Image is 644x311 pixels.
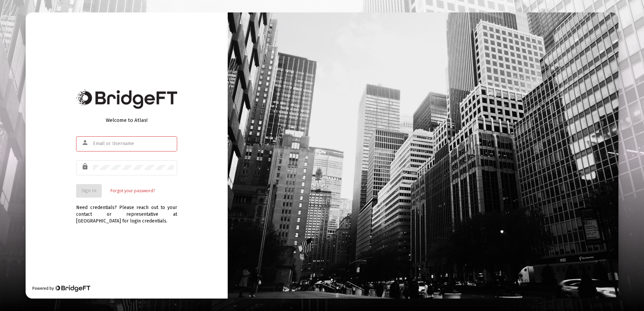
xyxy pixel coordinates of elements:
[76,90,177,109] img: Bridge Financial Technology Logo
[82,163,90,171] mat-icon: lock
[110,187,155,194] a: Forgot your password?
[55,285,90,292] img: Bridge Financial Technology Logo
[82,139,90,147] mat-icon: person
[76,184,102,198] button: Sign In
[82,188,96,194] span: Sign In
[32,285,90,292] div: Powered by
[76,117,177,124] div: Welcome to Atlas!
[93,141,174,146] input: Email or Username
[76,198,177,224] div: Need credentials? Please reach out to your contact or representative at [GEOGRAPHIC_DATA] for log...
